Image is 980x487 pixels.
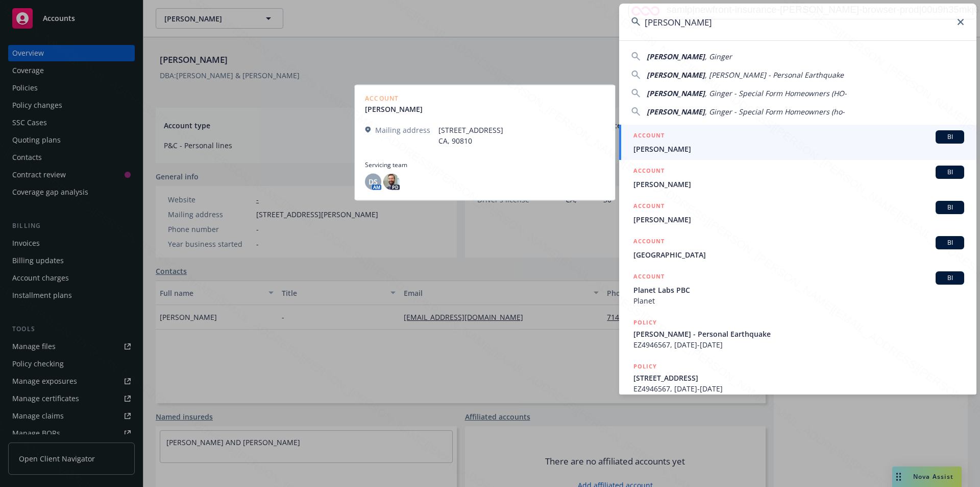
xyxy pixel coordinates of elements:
[633,249,964,260] span: [GEOGRAPHIC_DATA]
[940,273,960,283] span: BI
[705,107,845,117] span: , Ginger - Special Form Homeowners (ho-
[940,238,960,247] span: BI
[633,317,657,328] h5: POLICY
[633,383,964,394] span: EZ4946567, [DATE]-[DATE]
[633,271,665,284] h5: ACCOUNT
[619,125,976,160] a: ACCOUNTBI[PERSON_NAME]
[705,52,732,61] span: , Ginger
[619,356,976,400] a: POLICY[STREET_ADDRESS]EZ4946567, [DATE]-[DATE]
[647,107,705,117] span: [PERSON_NAME]
[619,195,976,230] a: ACCOUNTBI[PERSON_NAME]
[619,266,976,312] a: ACCOUNTBIPlanet Labs PBCPlanet
[633,295,964,306] span: Planet
[633,285,964,295] span: Planet Labs PBC
[647,88,705,98] span: [PERSON_NAME]
[619,312,976,356] a: POLICY[PERSON_NAME] - Personal EarthquakeEZ4946567, [DATE]-[DATE]
[633,236,665,248] h5: ACCOUNT
[633,214,964,225] span: [PERSON_NAME]
[940,203,960,212] span: BI
[705,88,847,98] span: , Ginger - Special Form Homeowners (HO-
[619,230,976,266] a: ACCOUNTBI[GEOGRAPHIC_DATA]
[633,339,964,350] span: EZ4946567, [DATE]-[DATE]
[633,373,964,383] span: [STREET_ADDRESS]
[940,132,960,142] span: BI
[633,130,665,143] h5: ACCOUNT
[633,201,665,213] h5: ACCOUNT
[633,166,665,178] h5: ACCOUNT
[940,168,960,177] span: BI
[633,329,964,339] span: [PERSON_NAME] - Personal Earthquake
[633,361,657,372] h5: POLICY
[647,52,705,61] span: [PERSON_NAME]
[633,144,964,154] span: [PERSON_NAME]
[633,179,964,190] span: [PERSON_NAME]
[705,70,844,80] span: , [PERSON_NAME] - Personal Earthquake
[619,4,976,40] input: Search...
[619,160,976,195] a: ACCOUNTBI[PERSON_NAME]
[647,70,705,80] span: [PERSON_NAME]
